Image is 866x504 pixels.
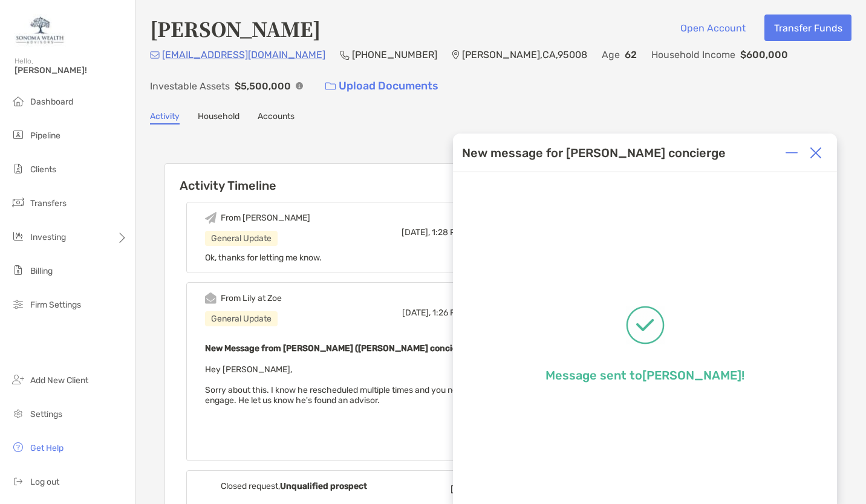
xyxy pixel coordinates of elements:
[205,311,278,326] div: General Update
[30,300,81,310] span: Firm Settings
[258,111,295,124] a: Accounts
[205,343,474,354] b: New Message from [PERSON_NAME] ([PERSON_NAME] concierge)
[11,161,25,176] img: clients icon
[651,47,735,62] p: Household Income
[626,306,665,344] img: Message successfully sent
[205,231,278,246] div: General Update
[30,131,60,141] span: Pipeline
[280,481,367,491] b: Unqualified prospect
[602,47,620,62] p: Age
[11,128,25,142] img: pipeline icon
[11,297,25,311] img: firm-settings icon
[205,212,217,224] img: Event icon
[317,73,446,99] a: Upload Documents
[432,308,475,318] span: 1:26 PM PD
[221,213,310,223] div: From [PERSON_NAME]
[30,375,88,386] span: Add New Client
[198,111,239,124] a: Household
[462,146,726,160] div: New message for [PERSON_NAME] concierge
[764,15,851,41] button: Transfer Funds
[235,79,291,94] p: $5,500,000
[150,51,160,59] img: Email Icon
[15,65,128,76] span: [PERSON_NAME]!
[221,481,367,491] div: Closed request,
[165,164,563,193] h6: Activity Timeline
[740,47,788,62] p: $600,000
[340,50,350,60] img: Phone Icon
[11,94,25,108] img: dashboard icon
[402,308,431,318] span: [DATE],
[30,266,53,276] span: Billing
[30,409,62,419] span: Settings
[150,111,180,124] a: Activity
[30,97,73,107] span: Dashboard
[205,292,217,304] img: Event icon
[452,50,460,60] img: Location Icon
[11,372,25,387] img: add_new_client icon
[205,480,217,492] img: Event icon
[296,82,303,89] img: Info Icon
[810,147,822,159] img: Close
[205,253,322,263] span: Ok, thanks for letting me know.
[221,293,282,303] div: From Lily at Zoe
[402,227,430,237] span: [DATE],
[30,164,56,175] span: Clients
[11,195,25,210] img: transfers icon
[352,47,437,62] p: [PHONE_NUMBER]
[30,232,66,242] span: Investing
[451,484,479,494] span: [DATE],
[545,368,744,383] p: Message sent to [PERSON_NAME] !
[11,263,25,277] img: billing icon
[11,229,25,244] img: investing icon
[205,364,494,405] span: Hey [PERSON_NAME], Sorry about this. I know he rescheduled multiple times and you never got to en...
[432,227,475,237] span: 1:28 PM PD
[11,406,25,421] img: settings icon
[150,79,230,94] p: Investable Assets
[30,443,63,453] span: Get Help
[30,477,59,487] span: Log out
[150,15,321,42] h4: [PERSON_NAME]
[162,47,325,62] p: [EMAIL_ADDRESS][DOMAIN_NAME]
[462,47,587,62] p: [PERSON_NAME] , CA , 95008
[325,82,336,91] img: button icon
[15,5,66,48] img: Zoe Logo
[11,474,25,488] img: logout icon
[625,47,637,62] p: 62
[786,147,798,159] img: Expand or collapse
[671,15,755,41] button: Open Account
[30,198,67,208] span: Transfers
[11,440,25,454] img: get-help icon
